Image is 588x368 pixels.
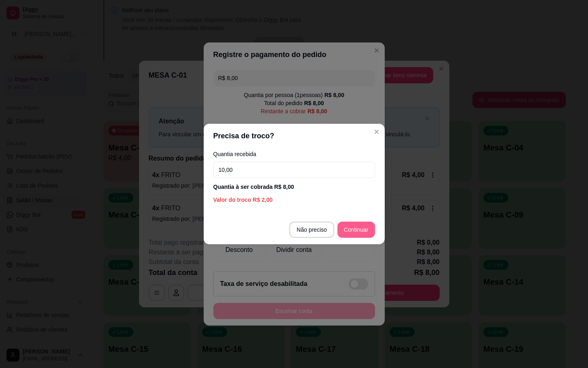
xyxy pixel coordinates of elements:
button: Não preciso [289,222,334,238]
div: Quantia à ser cobrada R$ 8,00 [213,183,375,191]
div: Valor do troco R$ 2,00 [213,196,375,204]
header: Precisa de troco? [204,124,385,148]
label: Quantia recebida [213,151,375,157]
button: Close [370,125,383,138]
button: Continuar [337,222,375,238]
